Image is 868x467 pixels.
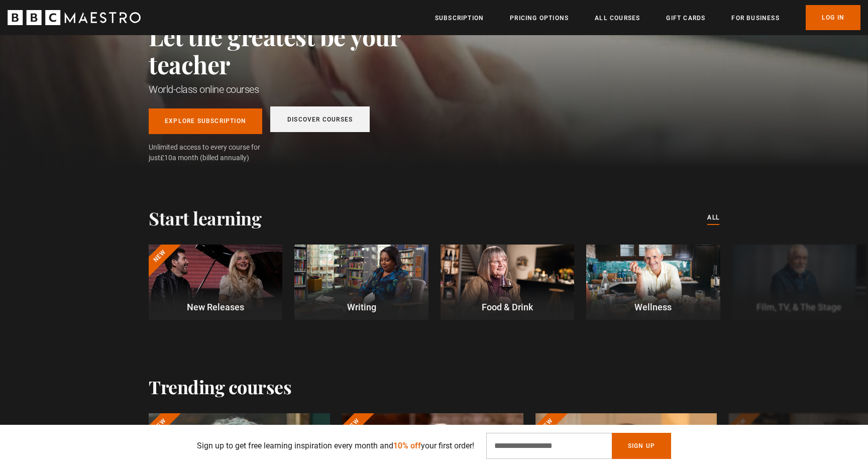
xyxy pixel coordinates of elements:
[510,13,569,23] a: Pricing Options
[149,22,445,78] h2: Let the greatest be your teacher
[595,13,640,23] a: All Courses
[586,245,720,320] a: Wellness
[612,433,671,459] button: Sign Up
[393,441,421,450] span: 10% off
[149,376,291,397] h2: Trending courses
[586,300,720,314] p: Wellness
[806,5,860,30] a: Log In
[270,106,370,132] a: Discover Courses
[8,10,141,25] svg: BBC Maestro
[435,5,860,30] nav: Primary
[732,300,866,314] p: Film, TV, & The Stage
[149,207,261,228] h2: Start learning
[149,142,284,163] span: Unlimited access to every course for just a month (billed annually)
[149,245,282,320] a: New New Releases
[294,300,428,314] p: Writing
[707,212,719,223] a: All
[666,13,705,23] a: Gift Cards
[149,82,445,96] h1: World-class online courses
[435,13,484,23] a: Subscription
[441,245,574,320] a: Food & Drink
[160,154,172,162] span: £10
[731,13,779,23] a: For business
[149,108,262,134] a: Explore Subscription
[149,300,282,314] p: New Releases
[197,440,474,452] p: Sign up to get free learning inspiration every month and your first order!
[441,300,574,314] p: Food & Drink
[294,245,428,320] a: Writing
[732,245,866,320] a: Film, TV, & The Stage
